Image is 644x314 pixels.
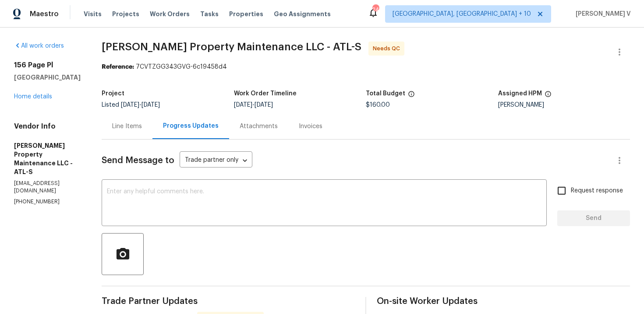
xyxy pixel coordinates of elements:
span: [PERSON_NAME] V [572,10,631,18]
div: Invoices [299,122,322,131]
span: Request response [571,186,623,195]
span: Maestro [30,10,59,18]
span: [DATE] [142,102,160,108]
span: The total cost of line items that have been proposed by Opendoor. This sum includes line items th... [408,91,415,102]
span: Listed [102,102,160,108]
div: 245 [372,5,379,14]
p: [EMAIL_ADDRESS][DOMAIN_NAME] [14,180,81,195]
h5: Assigned HPM [498,91,542,97]
div: [PERSON_NAME] [498,102,630,108]
h5: Project [102,91,124,97]
p: [PHONE_NUMBER] [14,198,81,206]
span: - [234,102,273,108]
h5: Total Budget [366,91,405,97]
div: Attachments [240,122,278,131]
h5: [PERSON_NAME] Property Maintenance LLC - ATL-S [14,141,81,176]
a: Home details [14,94,52,100]
span: [DATE] [255,102,273,108]
span: Visits [84,10,102,18]
span: Tasks [200,11,219,17]
h4: Vendor Info [14,122,81,131]
span: On-site Worker Updates [377,297,630,306]
span: Send Message to [102,156,174,165]
span: [GEOGRAPHIC_DATA], [GEOGRAPHIC_DATA] + 10 [393,10,531,18]
span: [DATE] [234,102,252,108]
h5: Work Order Timeline [234,91,297,97]
span: Work Orders [150,10,190,18]
h2: 156 Page Pl [14,61,81,70]
span: Projects [112,10,139,18]
span: Properties [229,10,263,18]
div: Line Items [112,122,142,131]
span: The hpm assigned to this work order. [545,91,552,102]
div: Progress Updates [163,122,219,130]
span: [DATE] [121,102,139,108]
div: 7CVTZGG343GVG-6c19458d4 [102,63,630,71]
h5: [GEOGRAPHIC_DATA] [14,73,81,82]
div: Trade partner only [180,154,252,168]
span: Needs QC [373,44,403,53]
span: $160.00 [366,102,390,108]
span: - [121,102,160,108]
span: Trade Partner Updates [102,297,355,306]
span: Geo Assignments [274,10,331,18]
b: Reference: [102,64,134,70]
a: All work orders [14,43,64,49]
span: [PERSON_NAME] Property Maintenance LLC - ATL-S [102,42,361,52]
